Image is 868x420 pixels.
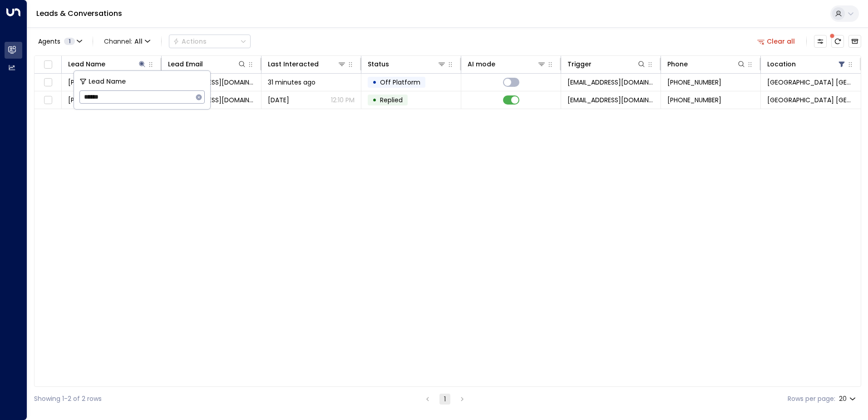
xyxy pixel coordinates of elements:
span: +447923932923 [667,95,721,105]
span: l.dolton4@gmail.com [168,95,255,105]
div: Lead Name [68,59,147,70]
span: Toggle select all [42,59,54,70]
div: Actions [173,37,207,45]
span: Aug 19, 2025 [268,95,289,105]
div: Phone [667,59,746,70]
span: +447923932923 [667,78,721,87]
button: Channel:All [100,35,154,48]
div: Lead Name [68,59,105,70]
span: Off Platform [380,78,420,87]
button: page 1 [439,394,450,405]
button: Customize [814,35,827,48]
span: leads@space-station.co.uk [567,95,654,105]
nav: pagination navigation [422,393,468,405]
span: Toggle select row [42,77,54,88]
a: Leads & Conversations [36,8,122,19]
div: • [372,75,377,90]
div: Location [767,59,796,70]
div: Last Interacted [268,59,346,70]
div: • [372,92,377,108]
div: Showing 1-2 of 2 rows [34,394,102,404]
span: 1 [64,38,75,45]
button: Agents1 [34,35,85,48]
span: 31 minutes ago [268,78,316,87]
span: Agents [38,38,60,45]
div: Status [368,59,446,70]
span: There are new threads available. Refresh the grid to view the latest updates. [831,35,844,48]
span: Lead Name [89,76,126,87]
div: Trigger [567,59,646,70]
div: Trigger [567,59,592,70]
div: Lead Email [168,59,247,70]
div: Location [767,59,846,70]
button: Actions [169,35,251,48]
span: Luke Dolton [68,95,118,105]
div: Last Interacted [268,59,319,70]
p: 12:10 PM [331,95,355,105]
button: Archived Leads [848,35,861,48]
div: Lead Email [168,59,203,70]
div: Status [368,59,389,70]
div: 20 [839,392,858,405]
label: Rows per page: [788,394,835,404]
button: Clear all [754,35,799,48]
span: leads@space-station.co.uk [567,78,654,87]
span: All [134,38,143,45]
span: Luke Dolton [68,78,118,87]
div: Button group with a nested menu [169,35,251,48]
span: Space Station St Johns Wood [767,78,854,87]
span: Toggle select row [42,95,54,106]
span: l.dolton4@gmail.com [168,78,255,87]
span: Space Station St Johns Wood [767,95,854,105]
div: Phone [667,59,688,70]
div: AI mode [468,59,546,70]
div: AI mode [468,59,495,70]
span: Channel: [100,35,154,48]
span: Replied [380,95,403,105]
